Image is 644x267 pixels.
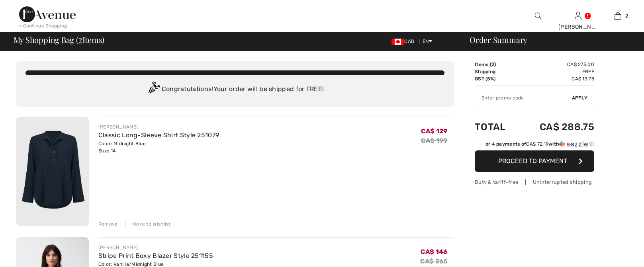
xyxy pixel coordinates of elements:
div: Color: Midnight Blue Size: 14 [98,140,219,154]
div: Order Summary [460,36,639,44]
span: Proceed to Payment [498,157,567,165]
div: [PERSON_NAME] [98,123,219,131]
span: My Shopping Bag ( Items) [14,36,105,44]
img: 1ère Avenue [19,6,76,22]
span: 2 [625,12,628,19]
td: Shipping [475,68,518,75]
img: Classic Long-Sleeve Shirt Style 251079 [16,117,89,226]
span: CA$ 146 [421,248,447,255]
span: 2 [78,34,82,44]
td: Items ( ) [475,61,518,68]
a: Stripe Print Boxy Blazer Style 251155 [98,252,213,259]
div: Remove [98,220,118,228]
td: CA$ 275.00 [518,61,594,68]
div: Congratulations! Your order will be shipped for FREE! [25,82,444,97]
s: CA$ 265 [420,257,447,265]
td: Free [518,68,594,75]
img: Canadian Dollar [391,39,404,45]
div: Duty & tariff-free | Uninterrupted shipping [475,178,594,186]
img: My Bag [615,11,621,21]
div: or 4 payments ofCA$ 72.19withSezzle Click to learn more about Sezzle [475,140,594,150]
div: Move to Wishlist [125,220,171,228]
div: or 4 payments of with [485,140,594,148]
div: [PERSON_NAME] [98,244,213,251]
input: Promo code [475,86,572,110]
td: CA$ 13.75 [518,75,594,82]
span: CAD [391,39,417,44]
button: Proceed to Payment [475,150,594,172]
a: 2 [598,11,637,21]
img: Congratulation2.svg [146,82,162,97]
div: [PERSON_NAME] [558,23,597,31]
img: My Info [575,11,581,21]
span: CA$ 129 [421,127,447,135]
s: CA$ 199 [421,137,447,144]
div: < Continue Shopping [19,22,67,29]
a: Sign In [575,12,581,19]
span: CA$ 72.19 [526,141,548,147]
span: Apply [572,94,588,101]
span: 2 [491,62,494,67]
img: Sezzle [559,140,588,148]
span: EN [423,39,433,44]
td: CA$ 288.75 [518,113,594,140]
td: GST (5%) [475,75,518,82]
td: Total [475,113,518,140]
img: search the website [535,11,542,21]
a: Classic Long-Sleeve Shirt Style 251079 [98,131,219,139]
